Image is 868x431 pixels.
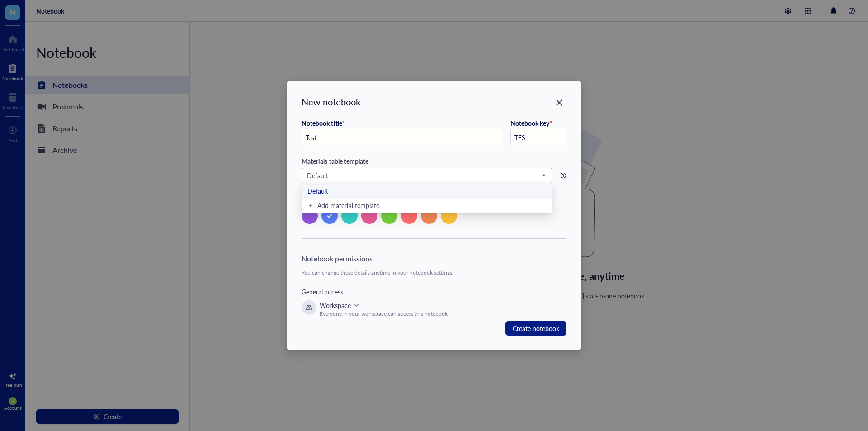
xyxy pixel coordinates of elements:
[307,201,546,209] div: Add material template
[302,185,552,199] div: Default
[302,129,503,146] input: Notebook title
[302,194,566,202] div: Color label
[302,287,566,297] div: General access
[307,187,546,197] div: Default
[320,300,351,310] div: Workspace
[302,253,566,264] div: Notebook permissions
[510,119,552,127] div: Notebook key
[505,321,566,336] button: Create notebook
[302,95,360,108] div: New notebook
[552,97,566,108] span: Close
[320,310,448,317] div: Everyone in your workspace can access this notebook
[307,171,545,180] span: Default
[513,322,559,334] span: Create notebook
[302,119,344,127] div: Notebook title
[552,95,566,110] button: Close
[511,129,566,146] input: Notebook key
[302,270,566,276] div: You can change these details anytime in your notebook settings.
[302,156,566,166] div: Materials table template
